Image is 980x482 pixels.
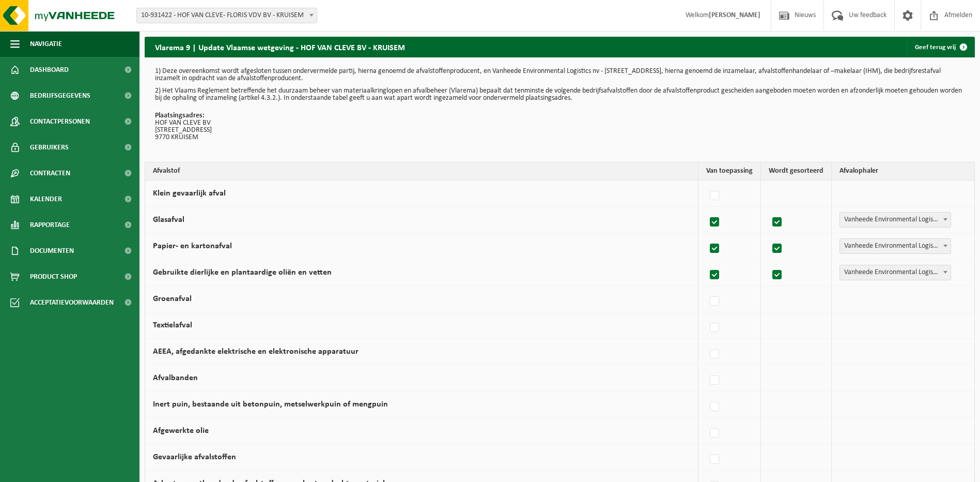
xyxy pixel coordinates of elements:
[30,57,69,83] span: Dashboard
[145,162,698,180] th: Afvalstof
[153,374,198,382] label: Afvalbanden
[30,109,90,134] span: Contactpersonen
[153,453,236,461] label: Gevaarlijke afvalstoffen
[153,321,192,329] label: Textielafval
[30,264,77,290] span: Product Shop
[907,37,974,57] a: Geef terug vrij
[840,239,951,253] span: Vanheede Environmental Logistics
[30,160,70,186] span: Contracten
[153,189,226,198] label: Klein gevaarlijk afval
[155,87,965,102] p: 2) Het Vlaams Reglement betreffende het duurzaam beheer van materiaalkringlopen en afvalbeheer (V...
[30,238,74,264] span: Documenten
[153,348,359,356] label: AEEA, afgedankte elektrische en elektronische apparatuur
[761,162,832,180] th: Wordt gesorteerd
[30,212,70,238] span: Rapportage
[30,83,90,109] span: Bedrijfsgegevens
[698,162,761,180] th: Van toepassing
[839,265,951,280] span: Vanheede Environmental Logistics
[155,68,965,82] p: 1) Deze overeenkomst wordt afgesloten tussen ondervermelde partij, hierna genoemd de afvalstoffen...
[839,238,951,254] span: Vanheede Environmental Logistics
[153,268,332,277] label: Gebruikte dierlijke en plantaardige oliën en vetten
[153,427,209,435] label: Afgewerkte olie
[153,295,192,303] label: Groenafval
[145,37,415,57] h2: Vlarema 9 | Update Vlaamse wetgeving - HOF VAN CLEVE BV - KRUISEM
[30,31,62,57] span: Navigatie
[155,112,205,119] strong: Plaatsingsadres:
[839,212,951,228] span: Vanheede Environmental Logistics
[840,213,951,227] span: Vanheede Environmental Logistics
[137,8,317,23] span: 10-931422 - HOF VAN CLEVE- FLORIS VDV BV - KRUISEM
[155,112,965,141] p: HOF VAN CLEVE BV [STREET_ADDRESS] 9770 KRUISEM
[30,186,62,212] span: Kalender
[153,216,184,224] label: Glasafval
[840,265,951,280] span: Vanheede Environmental Logistics
[153,242,232,250] label: Papier- en kartonafval
[709,11,760,19] strong: [PERSON_NAME]
[136,8,317,23] span: 10-931422 - HOF VAN CLEVE- FLORIS VDV BV - KRUISEM
[832,162,974,180] th: Afvalophaler
[30,290,114,315] span: Acceptatievoorwaarden
[153,400,388,409] label: Inert puin, bestaande uit betonpuin, metselwerkpuin of mengpuin
[30,134,69,160] span: Gebruikers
